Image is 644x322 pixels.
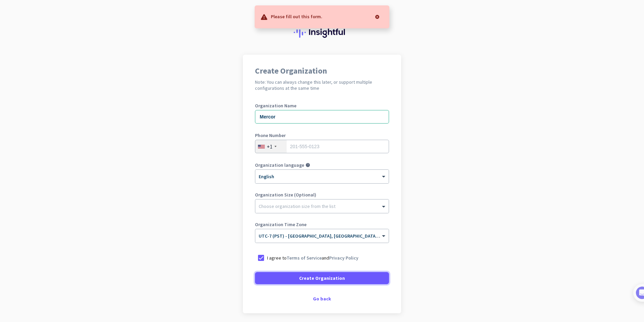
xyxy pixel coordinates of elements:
input: 201-555-0123 [255,140,389,153]
p: Please fill out this form. [271,13,322,20]
label: Organization Size (Optional) [255,192,389,197]
p: I agree to and [267,254,358,261]
a: Privacy Policy [329,255,358,261]
a: Terms of Service [287,255,322,261]
button: Create Organization [255,272,389,284]
input: What is the name of your organization? [255,110,389,124]
label: Organization language [255,163,304,167]
h2: Note: You can always change this later, or support multiple configurations at the same time [255,79,389,91]
label: Organization Name [255,103,389,108]
span: Create Organization [299,275,345,281]
i: help [305,163,310,167]
label: Phone Number [255,133,389,138]
img: Insightful [294,27,350,38]
h1: Create Organization [255,67,389,75]
div: +1 [267,143,272,150]
label: Organization Time Zone [255,222,389,227]
div: Go back [255,296,389,301]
